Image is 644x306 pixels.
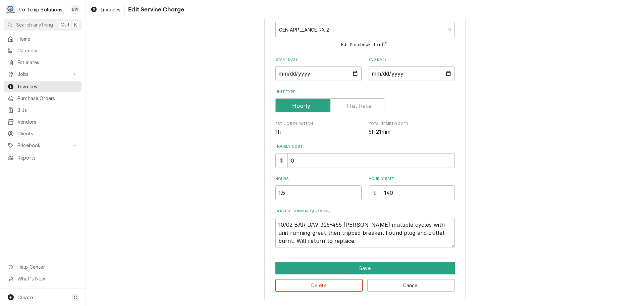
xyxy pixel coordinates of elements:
span: Purchase Orders [17,95,78,102]
div: Pro Temp Solutions [17,6,62,13]
span: Invoices [17,83,78,90]
span: What's New [17,275,77,282]
span: Reports [17,154,78,161]
span: Help Center [17,263,77,270]
div: Short Description [275,15,455,49]
div: End Date [369,57,455,81]
textarea: 10/02 BAR D/W 325-455 [PERSON_NAME] multiple cycles with unit running great then tripped breaker.... [275,218,455,248]
span: Create [17,295,33,300]
div: [object Object] [369,176,455,200]
a: Reports [4,152,82,163]
div: P [6,5,15,14]
span: Vendors [17,118,78,125]
div: Service Summary [275,209,455,248]
div: Button Group Row [275,274,455,292]
a: Go to What's New [4,273,82,284]
span: C [74,294,77,301]
a: Vendors [4,116,82,127]
a: Bills [4,104,82,116]
span: Ctrl [61,21,69,28]
a: Go to Jobs [4,69,82,80]
span: Total Time Logged [369,121,455,127]
button: Edit Pricebook Item [340,41,390,49]
div: $ [275,153,288,168]
input: yyyy-mm-dd [369,66,455,81]
span: Invoices [101,6,120,13]
label: Hours [275,176,362,182]
span: Pricebook [17,142,68,149]
a: Go to Pricebook [4,140,82,151]
div: DW [70,5,80,14]
div: Start Date [275,57,362,81]
button: Search anythingCtrlK [4,19,82,31]
span: K [74,21,77,28]
span: 5h 21min [369,129,390,135]
span: 1h [275,129,281,135]
div: Pro Temp Solutions's Avatar [6,5,15,14]
div: [object Object] [275,176,362,200]
div: Unit Type [275,89,455,113]
a: Go to Help Center [4,261,82,272]
span: Total Time Logged [369,128,455,136]
span: ( optional ) [312,209,331,213]
label: Service Summary [275,209,455,214]
button: Delete [275,279,363,292]
span: Bills [17,106,78,114]
span: Estimates [17,59,78,66]
span: Est. Job Duration [275,128,362,136]
label: Unit Type [275,89,455,95]
a: Clients [4,128,82,139]
a: Invoices [88,4,123,15]
a: Invoices [4,81,82,92]
a: Home [4,33,82,44]
div: Button Group [275,262,455,292]
div: Dana Williams's Avatar [70,5,80,14]
div: Total Time Logged [369,121,455,136]
div: Hourly Cost [275,144,455,168]
span: Edit Service Charge [126,5,184,14]
label: Hourly Cost [275,144,455,149]
span: Est. Job Duration [275,121,362,127]
label: Hourly Rate [369,176,455,182]
span: Clients [17,130,78,137]
button: Cancel [367,279,455,292]
span: Jobs [17,71,68,78]
a: Purchase Orders [4,93,82,104]
a: Estimates [4,57,82,68]
div: Est. Job Duration [275,121,362,136]
label: End Date [369,57,455,62]
a: Calendar [4,45,82,56]
span: Search anything [16,21,53,28]
label: Start Date [275,57,362,62]
span: Calendar [17,47,78,54]
div: $ [369,185,381,200]
button: Save [275,262,455,274]
span: Home [17,35,78,42]
div: Button Group Row [275,262,455,274]
input: yyyy-mm-dd [275,66,362,81]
